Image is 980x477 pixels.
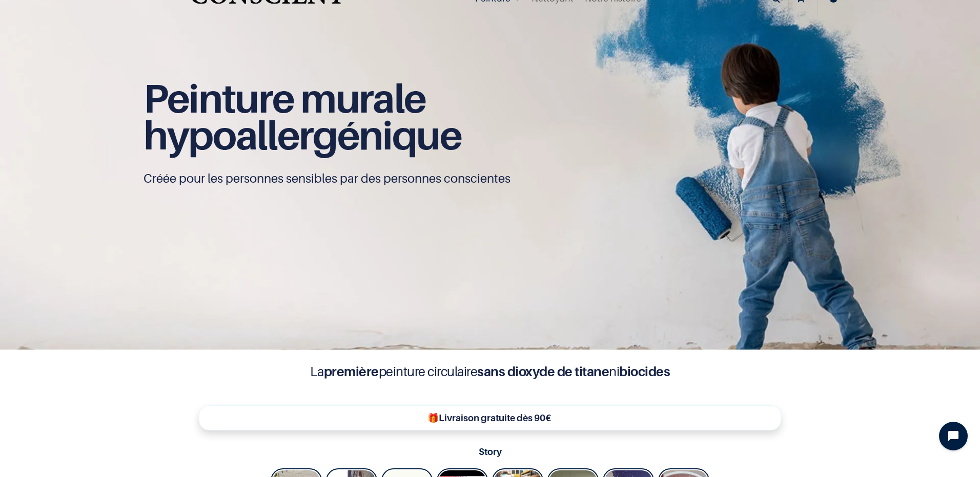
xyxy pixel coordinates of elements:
[285,362,695,381] h4: La peinture circulaire ni
[144,111,462,159] span: hypoallergénique
[427,413,551,423] b: 🎁Livraison gratuite dès 90€
[144,74,426,122] span: Peinture murale
[477,363,609,379] b: sans dioxyde de titane
[144,170,836,187] p: Créée pour les personnes sensibles par des personnes conscientes
[619,363,670,379] b: biocides
[324,363,379,379] b: première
